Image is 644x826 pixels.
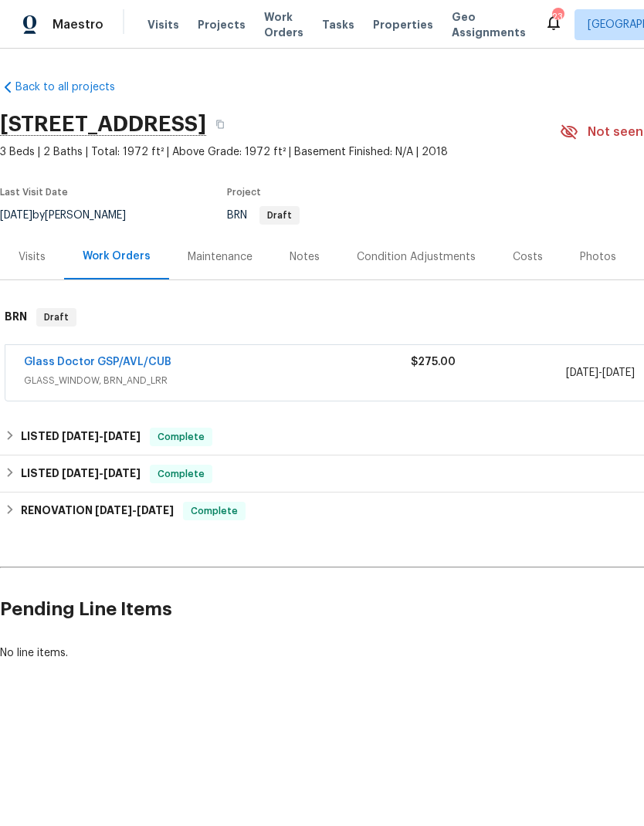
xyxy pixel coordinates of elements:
[103,431,141,442] span: [DATE]
[95,505,132,516] span: [DATE]
[552,9,563,25] div: 23
[62,468,99,479] span: [DATE]
[206,110,234,138] button: Copy Address
[151,429,211,445] span: Complete
[103,468,141,479] span: [DATE]
[411,357,456,367] span: $275.00
[261,211,298,220] span: Draft
[147,17,179,32] span: Visits
[357,249,476,265] div: Condition Adjustments
[602,367,635,378] span: [DATE]
[95,505,174,516] span: -
[62,468,141,479] span: -
[21,502,174,520] h6: RENOVATION
[24,373,411,388] span: GLASS_WINDOW, BRN_AND_LRR
[151,466,211,482] span: Complete
[21,465,141,483] h6: LISTED
[185,503,244,519] span: Complete
[24,357,171,367] a: Glass Doctor GSP/AVL/CUB
[62,431,141,442] span: -
[227,188,261,197] span: Project
[19,249,46,265] div: Visits
[227,210,300,221] span: BRN
[264,9,303,40] span: Work Orders
[566,367,598,378] span: [DATE]
[373,17,433,32] span: Properties
[322,19,354,30] span: Tasks
[21,428,141,446] h6: LISTED
[188,249,253,265] div: Maintenance
[62,431,99,442] span: [DATE]
[290,249,320,265] div: Notes
[83,249,151,264] div: Work Orders
[38,310,75,325] span: Draft
[53,17,103,32] span: Maestro
[452,9,526,40] span: Geo Assignments
[513,249,543,265] div: Costs
[580,249,616,265] div: Photos
[5,308,27,327] h6: BRN
[566,365,635,381] span: -
[198,17,246,32] span: Projects
[137,505,174,516] span: [DATE]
